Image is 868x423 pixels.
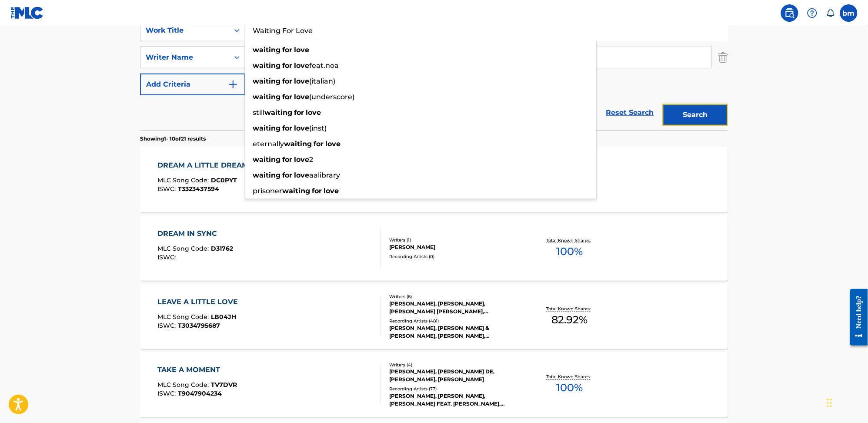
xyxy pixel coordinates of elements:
a: TAKE A MOMENTMLC Song Code:TV7DVRISWC:T9047904234Writers (4)[PERSON_NAME], [PERSON_NAME] DE, [PER... [140,352,728,417]
div: Writers ( 6 ) [389,293,521,300]
img: search [785,8,795,18]
strong: love [294,93,309,101]
div: [PERSON_NAME], [PERSON_NAME], [PERSON_NAME] [PERSON_NAME], [PERSON_NAME], [PERSON_NAME], [PERSON_... [389,300,521,316]
strong: for [282,77,292,85]
div: User Menu [840,4,858,22]
a: DREAM A LITTLE DREAMMLC Song Code:DC0PYTISWC:T3323437594Writers (6)[PERSON_NAME] [PERSON_NAME] [P... [140,147,728,212]
div: [PERSON_NAME], [PERSON_NAME], [PERSON_NAME] FEAT. [PERSON_NAME], [PERSON_NAME], [PERSON_NAME] [389,393,521,408]
span: prisoner [253,187,282,195]
strong: love [294,61,309,70]
span: (italian) [309,77,335,85]
strong: love [306,108,321,117]
strong: for [294,108,304,117]
strong: love [294,46,309,54]
img: 9d2ae6d4665cec9f34b9.svg [228,79,238,90]
span: DC0PYT [211,176,237,184]
span: MLC Song Code : [158,176,211,184]
strong: waiting [253,124,280,132]
div: Help [804,4,821,22]
span: LB04JH [211,313,237,321]
strong: for [282,61,292,70]
img: help [807,8,818,18]
strong: waiting [253,93,280,101]
a: LEAVE A LITTLE LOVEMLC Song Code:LB04JHISWC:T3034795687Writers (6)[PERSON_NAME], [PERSON_NAME], [... [140,284,728,349]
div: [PERSON_NAME], [PERSON_NAME] & [PERSON_NAME], [PERSON_NAME], [PERSON_NAME], [PERSON_NAME], [PERSO... [389,324,521,340]
a: Reset Search [602,103,658,122]
strong: for [282,46,292,54]
div: TAKE A MOMENT [158,365,237,376]
strong: for [314,140,324,148]
strong: waiting [253,61,280,70]
strong: for [282,171,292,179]
div: DREAM A LITTLE DREAM [158,160,253,171]
div: Drag [827,390,832,416]
div: Recording Artists ( 481 ) [389,318,521,324]
strong: waiting [253,77,280,85]
span: 100 % [556,244,583,259]
span: ISWC : [158,253,178,261]
div: [PERSON_NAME] [389,243,521,251]
div: Recording Artists ( 77 ) [389,386,521,393]
strong: for [282,124,292,132]
span: MLC Song Code : [158,381,211,389]
span: T3323437594 [178,185,220,193]
strong: love [294,124,309,132]
span: 100 % [556,380,583,396]
div: Notifications [826,9,835,17]
button: Search [663,104,728,126]
span: feat.noa [309,61,339,70]
iframe: Chat Widget [825,381,868,423]
span: aalibrary [309,171,340,179]
a: DREAM IN SYNCMLC Song Code:D31762ISWC:Writers (1)[PERSON_NAME]Recording Artists (0)Total Known Sh... [140,215,728,281]
strong: love [324,187,339,195]
div: Writers ( 1 ) [389,237,521,243]
strong: waiting [253,171,280,179]
strong: waiting [282,187,310,195]
div: DREAM IN SYNC [158,228,234,239]
div: Recording Artists ( 0 ) [389,253,521,260]
p: Total Known Shares: [546,237,593,244]
span: MLC Song Code : [158,313,211,321]
strong: for [282,93,292,101]
div: Writers ( 4 ) [389,362,521,368]
span: (inst) [309,124,327,132]
span: TV7DVR [211,381,237,389]
span: T9047904234 [178,390,222,398]
div: LEAVE A LITTLE LOVE [158,297,243,307]
span: ISWC : [158,185,178,193]
p: Total Known Shares: [546,305,593,312]
span: 82.92 % [551,312,588,328]
strong: love [294,171,309,179]
span: ISWC : [158,390,178,398]
span: T3034795687 [178,322,220,329]
span: still [253,108,264,117]
strong: love [294,155,309,164]
strong: for [312,187,322,195]
iframe: Resource Center [844,282,868,352]
strong: love [294,77,309,85]
p: Showing 1 - 10 of 21 results [140,135,206,143]
div: Work Title [146,25,224,36]
a: Public Search [781,4,798,22]
span: 2 [309,155,313,164]
strong: waiting [253,46,280,54]
strong: for [282,155,292,164]
span: eternally [253,140,284,148]
span: ISWC : [158,322,178,329]
img: MLC Logo [10,7,44,19]
strong: waiting [253,155,280,164]
div: [PERSON_NAME], [PERSON_NAME] DE, [PERSON_NAME], [PERSON_NAME] [389,368,521,384]
form: Search Form [140,20,728,130]
strong: love [325,140,341,148]
span: MLC Song Code : [158,245,211,252]
button: Add Criteria [140,74,245,95]
strong: waiting [264,108,292,117]
p: Total Known Shares: [546,374,593,380]
img: Delete Criterion [718,47,728,68]
span: (underscore) [309,93,354,101]
div: Writer Name [146,52,224,63]
strong: waiting [284,140,312,148]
